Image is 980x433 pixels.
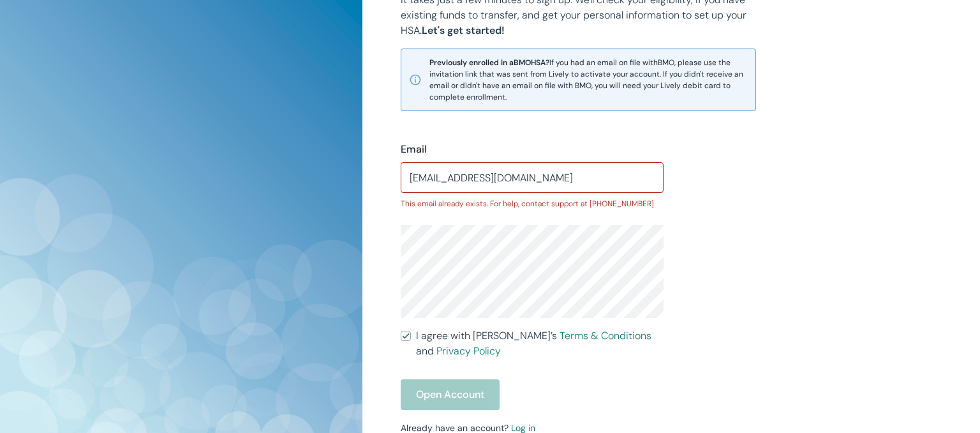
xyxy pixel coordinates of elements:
[429,57,549,68] strong: Previously enrolled in a BMO HSA?
[429,57,748,103] span: If you had an email on file with BMO , please use the invitation link that was sent from Lively t...
[422,24,505,37] strong: Let's get started!
[560,329,651,342] a: Terms & Conditions
[401,142,427,157] label: Email
[416,328,664,359] span: I agree with [PERSON_NAME]’s and
[401,198,664,209] p: This email already exists. For help, contact support at [PHONE_NUMBER]
[436,344,501,358] a: Privacy Policy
